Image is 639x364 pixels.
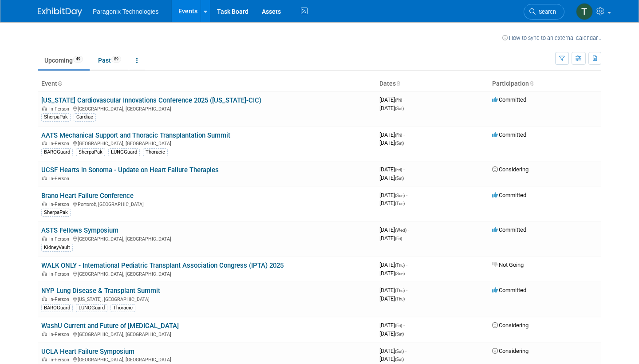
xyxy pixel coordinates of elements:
span: [DATE] [379,200,405,206]
a: Sort by Event Name [57,80,62,87]
a: How to sync to an external calendar... [502,35,601,41]
div: SherpaPak [41,113,71,121]
a: Upcoming49 [38,52,90,69]
span: - [403,96,405,103]
span: In-Person [49,202,72,207]
span: [DATE] [379,330,404,337]
span: Considering [492,348,529,354]
span: In-Person [49,236,72,242]
img: Ted Hancock [576,3,593,20]
span: - [406,287,407,293]
span: (Sun) [395,271,405,276]
span: (Fri) [395,133,402,138]
a: NYP Lung Disease & Transplant Summit [41,287,160,295]
img: ExhibitDay [38,8,82,16]
div: KidneyVault [41,244,73,252]
span: In-Person [49,297,72,302]
span: [DATE] [379,348,406,354]
span: - [403,166,405,173]
a: AATS Mechanical Support and Thoracic Transplantation Summit [41,131,230,139]
th: Participation [489,76,601,91]
span: - [408,226,409,233]
div: [GEOGRAPHIC_DATA], [GEOGRAPHIC_DATA] [41,270,372,277]
img: In-Person Event [42,176,47,180]
a: Sort by Start Date [396,80,400,87]
a: WALK ONLY - International Pediatric Transplant Association Congress (IPTA) 2025 [41,261,284,269]
span: [DATE] [379,322,405,328]
div: Thoracic [143,148,168,156]
span: (Thu) [395,297,405,301]
a: Past89 [91,52,128,69]
span: [DATE] [379,295,405,302]
a: [US_STATE] Cardiovascular Innovations Conference 2025 ([US_STATE]-CIC) [41,96,261,104]
span: Committed [492,192,526,198]
span: - [403,322,405,328]
span: [DATE] [379,226,409,233]
span: (Fri) [395,167,402,172]
span: In-Person [49,106,72,112]
span: (Sat) [395,106,404,111]
span: (Thu) [395,288,405,293]
span: In-Person [49,332,72,337]
img: In-Person Event [42,141,47,145]
span: (Wed) [395,228,406,233]
span: Not Going [492,261,524,268]
span: [DATE] [379,174,404,181]
div: SherpaPak [41,209,71,217]
span: - [405,348,406,354]
span: [DATE] [379,192,407,198]
img: In-Person Event [42,297,47,301]
span: - [406,192,407,198]
a: Brano Heart Failure Conference [41,192,134,200]
span: - [403,131,405,138]
span: (Fri) [395,323,402,328]
img: In-Person Event [42,236,47,241]
a: Sort by Participation Type [529,80,533,87]
span: (Sat) [395,176,404,181]
a: WashU Current and Future of [MEDICAL_DATA] [41,322,179,330]
div: LUNGGuard [76,304,107,312]
span: In-Person [49,357,72,363]
th: Dates [376,76,489,91]
div: Cardiac [74,113,96,121]
span: [DATE] [379,105,404,111]
a: UCSF Hearts in Sonoma - Update on Heart Failure Therapies [41,166,219,174]
div: Thoracic [110,304,135,312]
div: BAROGuard [41,304,73,312]
span: [DATE] [379,270,405,277]
span: Search [536,8,556,15]
span: Paragonix Technologies [93,8,158,15]
span: Committed [492,226,526,233]
span: In-Person [49,176,72,182]
span: [DATE] [379,131,405,138]
span: 49 [73,56,83,63]
div: [GEOGRAPHIC_DATA], [GEOGRAPHIC_DATA] [41,139,372,146]
img: In-Person Event [42,357,47,361]
span: (Sun) [395,193,405,198]
div: Portorož, [GEOGRAPHIC_DATA] [41,200,372,207]
img: In-Person Event [42,106,47,111]
span: [DATE] [379,235,402,241]
div: [GEOGRAPHIC_DATA], [GEOGRAPHIC_DATA] [41,330,372,337]
img: In-Person Event [42,271,47,276]
span: Committed [492,287,526,293]
span: (Tue) [395,201,405,206]
span: (Thu) [395,263,405,268]
a: Search [524,4,564,20]
span: In-Person [49,271,72,277]
div: [GEOGRAPHIC_DATA], [GEOGRAPHIC_DATA] [41,105,372,112]
span: (Sat) [395,141,404,146]
span: Considering [492,322,529,328]
span: (Fri) [395,236,402,241]
span: (Sat) [395,349,404,354]
span: [DATE] [379,139,404,146]
a: UCLA Heart Failure Symposium [41,348,134,356]
div: [GEOGRAPHIC_DATA], [GEOGRAPHIC_DATA] [41,356,372,363]
span: - [406,261,407,268]
span: (Sat) [395,332,404,336]
span: Committed [492,96,526,103]
span: 89 [111,56,121,63]
div: [GEOGRAPHIC_DATA], [GEOGRAPHIC_DATA] [41,235,372,242]
div: BAROGuard [41,148,73,156]
img: In-Person Event [42,332,47,336]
